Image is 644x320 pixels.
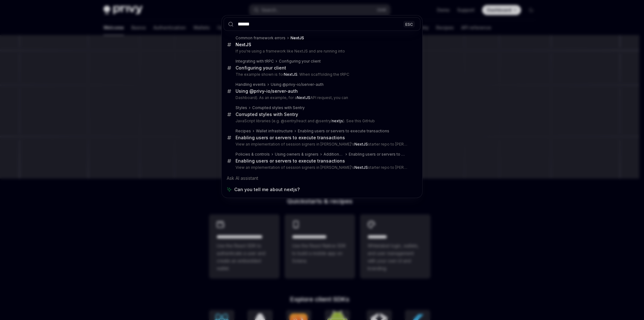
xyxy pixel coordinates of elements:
b: NextJS [291,36,304,40]
p: The example shown is for . When scaffolding the tRPC [236,72,407,77]
div: Recipes [236,129,251,134]
p: JavaScript libraries (e.g. @sentry/react and @sentry/ ). See this GitHub [236,119,407,124]
div: Styles [236,105,247,110]
div: Ask AI assistant [224,173,420,184]
div: Wallet infrastructure [256,129,293,134]
div: Additional signers [324,152,344,157]
div: Using @privy-io/server-auth [236,88,298,94]
div: Common framework errors [236,36,286,41]
div: Enabling users or servers to execute transactions [298,129,389,134]
div: Using owners & signers [275,152,319,157]
div: Configuring your client [279,59,321,64]
div: Handling events [236,82,266,87]
div: Enabling users or servers to execute transactions [236,158,345,164]
p: View an implementation of session signers in [PERSON_NAME]'s starter repo to [PERSON_NAME] [236,142,407,147]
div: Enabling users or servers to execute transactions [236,135,345,141]
div: ESC [403,21,415,27]
div: Using @privy-io/server-auth [271,82,324,87]
p: If you're using a framework like NextJS and are running into [236,49,407,54]
div: Enabling users or servers to execute transactions [349,152,407,157]
b: NextJS [236,42,251,47]
p: Dashboard). As an example, for a API request, you can [236,95,407,100]
b: NextJS [284,72,297,77]
b: NextJS [354,142,368,146]
div: Corrupted styles with Sentry [236,112,298,117]
span: Can you tell me about nextjs? [234,186,300,193]
div: Configuring your client [236,65,286,71]
div: Integrating with tRPC [236,59,274,64]
b: NextJS [354,165,368,170]
b: NextJS [297,95,310,100]
b: nextjs [332,119,343,123]
p: View an implementation of session signers in [PERSON_NAME]'s starter repo to [PERSON_NAME] [236,165,407,170]
div: Policies & controls [236,152,270,157]
div: Corrupted styles with Sentry [252,105,305,110]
